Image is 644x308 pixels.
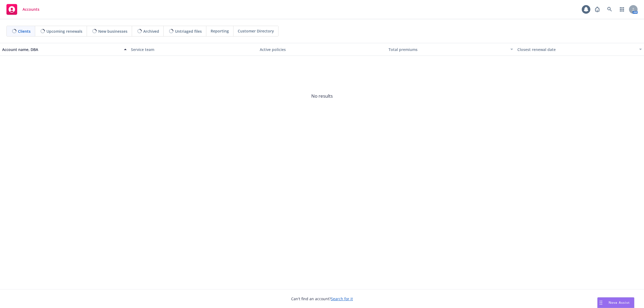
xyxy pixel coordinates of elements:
button: Total premiums [386,43,515,56]
button: Active policies [258,43,386,56]
span: Can't find an account? [291,296,353,302]
div: Total premiums [389,47,507,52]
span: Reporting [211,28,229,34]
span: Upcoming renewals [46,28,82,34]
a: Search for it [331,296,353,301]
span: Clients [18,28,31,34]
button: Nova Assist [597,297,634,308]
span: Untriaged files [175,28,202,34]
div: Service team [131,47,255,52]
div: Drag to move [598,298,604,308]
a: Report a Bug [592,4,603,15]
div: Closest renewal date [517,47,636,52]
div: Account name, DBA [2,47,121,52]
div: Active policies [260,47,384,52]
span: New businesses [98,28,127,34]
a: Switch app [617,4,627,15]
span: Accounts [23,7,39,12]
span: Customer Directory [238,28,274,34]
button: Service team [129,43,258,56]
a: Search [604,4,615,15]
span: Archived [143,28,159,34]
a: Accounts [4,2,42,17]
button: Closest renewal date [515,43,644,56]
span: Nova Assist [609,300,630,305]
